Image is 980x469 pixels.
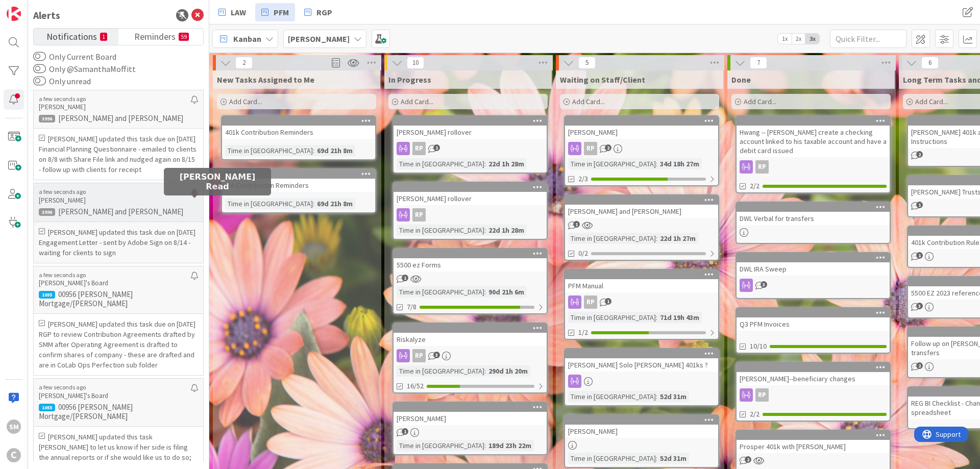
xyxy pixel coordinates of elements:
[737,372,890,385] div: [PERSON_NAME]--beneficiary changes
[39,290,198,308] p: 00956 [PERSON_NAME] Mortgage/[PERSON_NAME]
[314,198,355,209] div: 69d 21h 8m
[657,391,689,402] div: 52d 31m
[33,63,136,75] label: Only @SamanthaMoffitt
[484,158,486,169] span: :
[397,158,484,169] div: Time in [GEOGRAPHIC_DATA]
[568,391,656,402] div: Time in [GEOGRAPHIC_DATA]
[397,365,484,377] div: Time in [GEOGRAPHIC_DATA]
[656,453,657,464] span: :
[564,414,719,468] a: [PERSON_NAME]Time in [GEOGRAPHIC_DATA]:52d 31m
[830,30,906,48] input: Quick Filter...
[805,34,819,44] span: 3x
[560,75,645,85] span: Waiting on Staff/Client
[737,440,890,453] div: Prosper 401k with [PERSON_NAME]
[916,202,923,208] span: 1
[393,115,548,174] a: [PERSON_NAME] rolloverRPTime in [GEOGRAPHIC_DATA]:22d 1h 28m
[407,381,424,391] span: 16/52
[564,194,719,261] a: [PERSON_NAME] and [PERSON_NAME]Time in [GEOGRAPHIC_DATA]:22d 1h 27m0/2
[255,3,295,21] a: PFM
[578,57,596,69] span: 5
[568,453,656,464] div: Time in [GEOGRAPHIC_DATA]
[212,3,252,21] a: LAW
[39,115,55,122] div: 3996
[737,203,890,225] div: DWL Verbal for transfers
[394,249,547,271] div: 5500 ez Forms
[564,269,719,340] a: PFM ManualRPTime in [GEOGRAPHIC_DATA]:71d 19h 43m1/2
[737,126,890,157] div: Hwang -- [PERSON_NAME] create a checking account linked to his taxable account and have a debit c...
[33,76,46,86] button: Only unread
[274,6,289,18] span: PFM
[745,456,751,463] span: 2
[565,358,718,372] div: [PERSON_NAME] Solo [PERSON_NAME] 401ks ?
[565,295,718,309] div: RP
[565,116,718,139] div: [PERSON_NAME]
[393,248,548,314] a: 5500 ez FormsTime in [GEOGRAPHIC_DATA]:90d 21h 6m7/8
[656,391,657,402] span: :
[100,33,107,41] small: 1
[916,303,923,309] span: 3
[298,3,338,21] a: RGP
[565,205,718,218] div: [PERSON_NAME] and [PERSON_NAME]
[225,198,313,209] div: Time in [GEOGRAPHIC_DATA]
[565,195,718,218] div: [PERSON_NAME] and [PERSON_NAME]
[407,302,416,312] span: 7/8
[134,29,176,43] span: Reminders
[736,202,891,244] a: DWL Verbal for transfers
[564,348,719,406] a: [PERSON_NAME] Solo [PERSON_NAME] 401ks ?Time in [GEOGRAPHIC_DATA]:52d 31m
[737,317,890,331] div: Q3 PFM Invoices
[564,115,719,186] a: [PERSON_NAME]RPTime in [GEOGRAPHIC_DATA]:34d 18h 27m2/3
[222,116,375,139] div: 401k Contribution Reminders
[737,363,890,385] div: [PERSON_NAME]--beneficiary changes
[736,115,891,193] a: Hwang -- [PERSON_NAME] create a checking account linked to his taxable account and have a debit c...
[568,233,656,244] div: Time in [GEOGRAPHIC_DATA]
[750,409,759,419] span: 2/2
[231,6,246,18] span: LAW
[656,312,657,323] span: :
[179,33,189,41] small: 59
[433,352,440,358] span: 3
[657,453,689,464] div: 52d 31m
[484,365,486,377] span: :
[394,333,547,346] div: Riskalyze
[39,95,191,103] p: a few seconds ago
[217,75,314,85] span: New Tasks Assigned to Me
[916,252,923,259] span: 1
[39,237,198,258] p: Engagement Letter - sent by Adobe Sign on 8/14 - waiting for clients to sign
[394,403,547,425] div: [PERSON_NAME]
[221,115,376,160] a: 401k Contribution RemindersTime in [GEOGRAPHIC_DATA]:69d 21h 8m
[412,208,426,221] div: RP
[407,57,424,69] span: 10
[394,349,547,362] div: RP
[568,312,656,323] div: Time in [GEOGRAPHIC_DATA]
[394,258,547,271] div: 5500 ez Forms
[565,425,718,438] div: [PERSON_NAME]
[46,29,97,43] span: Notifications
[916,151,923,158] span: 2
[33,75,91,87] label: Only unread
[737,253,890,276] div: DWL IRA Sweep
[737,308,890,331] div: Q3 PFM Invoices
[578,327,588,338] span: 1/2
[33,90,204,180] a: a few seconds ago[PERSON_NAME]3996[PERSON_NAME] and [PERSON_NAME][PERSON_NAME] updated this task ...
[168,172,267,191] h5: [PERSON_NAME] Read
[572,97,605,106] span: Add Card...
[393,323,548,393] a: RiskalyzeRPTime in [GEOGRAPHIC_DATA]:290d 1h 20m16/52
[565,142,718,155] div: RP
[288,34,350,44] b: [PERSON_NAME]
[402,428,408,435] span: 1
[7,419,21,434] div: SM
[225,145,313,156] div: Time in [GEOGRAPHIC_DATA]
[744,97,776,106] span: Add Card...
[750,57,767,69] span: 7
[21,2,46,14] span: Support
[736,307,891,354] a: Q3 PFM Invoices10/10
[313,198,314,209] span: :
[39,279,191,288] p: [PERSON_NAME]'s Board
[486,158,527,169] div: 22d 1h 28m
[233,33,261,45] span: Kanban
[39,188,191,195] p: a few seconds ago
[33,266,204,376] a: a few seconds ago[PERSON_NAME]'s Board105500956 [PERSON_NAME] Mortgage/[PERSON_NAME][PERSON_NAME]...
[394,116,547,139] div: [PERSON_NAME] rollover
[916,362,923,369] span: 2
[484,225,486,236] span: :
